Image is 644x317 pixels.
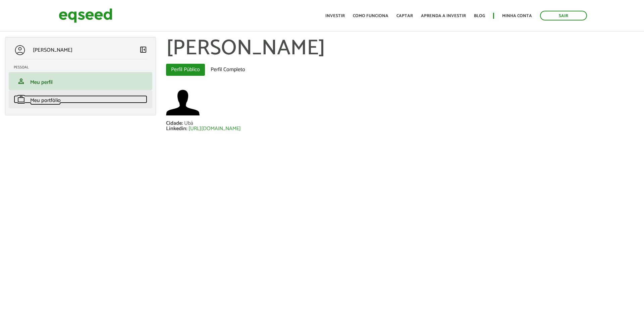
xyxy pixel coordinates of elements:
h1: [PERSON_NAME] [166,37,639,60]
div: Ubá [184,121,193,126]
a: Minha conta [502,14,532,18]
a: Investir [325,14,345,18]
a: [URL][DOMAIN_NAME] [189,126,241,131]
div: Cidade [166,121,184,126]
a: Perfil Completo [206,64,250,76]
a: Como funciona [353,14,388,18]
img: EqSeed [59,7,112,24]
span: left_panel_close [139,46,147,54]
h2: Pessoal [14,65,152,69]
img: Foto de Julia Correa de Almeida [166,86,200,119]
div: Linkedin [166,126,189,131]
span: Meu perfil [30,78,53,87]
li: Meu portfólio [9,90,152,108]
a: Sair [540,11,587,20]
a: Colapsar menu [139,46,147,55]
span: Meu portfólio [30,96,61,105]
a: workMeu portfólio [14,95,147,103]
span: work [17,95,25,103]
a: Perfil Público [166,64,205,76]
span: person [17,77,25,85]
a: Captar [396,14,413,18]
a: Blog [474,14,485,18]
a: Aprenda a investir [421,14,466,18]
a: Ver perfil do usuário. [166,86,200,119]
a: personMeu perfil [14,77,147,85]
span: : [186,124,187,133]
li: Meu perfil [9,72,152,90]
span: : [182,119,183,128]
p: [PERSON_NAME] [33,47,72,53]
